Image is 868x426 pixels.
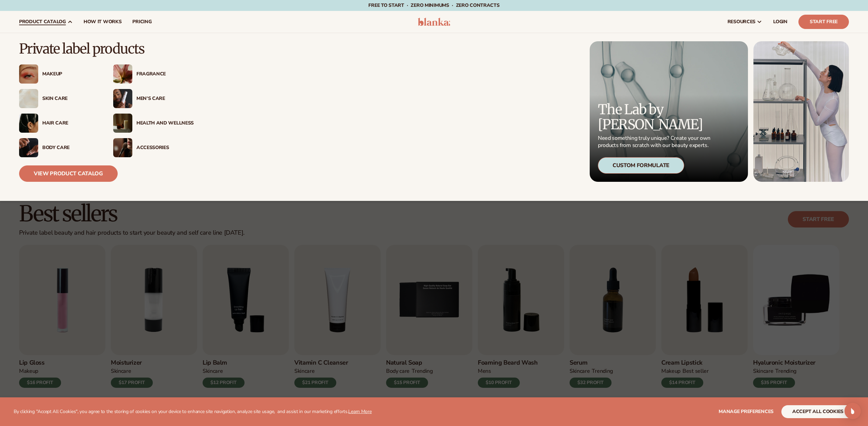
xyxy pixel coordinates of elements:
div: Body Care [42,145,100,151]
div: Makeup [42,71,100,77]
span: LOGIN [773,19,788,25]
div: Health And Wellness [136,120,194,126]
a: How It Works [78,11,127,33]
div: Open Intercom Messenger [844,403,861,419]
div: Accessories [136,145,194,151]
a: Male holding moisturizer bottle. Men’s Care [113,89,194,108]
img: Candles and incense on table. [113,114,132,133]
a: Start Free [798,15,849,29]
div: Custom Formulate [598,157,684,174]
p: The Lab by [PERSON_NAME] [598,102,712,132]
a: Cream moisturizer swatch. Skin Care [19,89,100,108]
span: resources [727,19,755,25]
div: Skin Care [42,96,100,102]
a: pricing [127,11,157,33]
a: View Product Catalog [19,165,118,182]
a: resources [722,11,768,33]
img: Male holding moisturizer bottle. [113,89,132,108]
p: By clicking "Accept All Cookies", you agree to the storing of cookies on your device to enhance s... [14,409,372,415]
button: Manage preferences [719,405,774,418]
span: Manage preferences [719,408,774,415]
img: logo [418,18,450,26]
a: Female with makeup brush. Accessories [113,138,194,157]
img: Female in lab with equipment. [753,41,849,182]
div: Hair Care [42,120,100,126]
span: How It Works [84,19,122,25]
span: pricing [132,19,151,25]
img: Female with makeup brush. [113,138,132,157]
span: product catalog [19,19,66,25]
p: Need something truly unique? Create your own products from scratch with our beauty experts. [598,135,712,149]
img: Pink blooming flower. [113,64,132,84]
div: Fragrance [136,71,194,77]
a: product catalog [14,11,78,33]
a: Microscopic product formula. The Lab by [PERSON_NAME] Need something truly unique? Create your ow... [590,41,748,182]
a: Female hair pulled back with clips. Hair Care [19,114,100,133]
img: Female hair pulled back with clips. [19,114,38,133]
a: Female with glitter eye makeup. Makeup [19,64,100,84]
div: Men’s Care [136,96,194,102]
img: Male hand applying moisturizer. [19,138,38,157]
button: accept all cookies [781,405,854,418]
img: Female with glitter eye makeup. [19,64,38,84]
span: Free to start · ZERO minimums · ZERO contracts [368,2,499,9]
a: Learn More [348,408,371,415]
a: Candles and incense on table. Health And Wellness [113,114,194,133]
p: Private label products [19,41,194,56]
img: Cream moisturizer swatch. [19,89,38,108]
a: Pink blooming flower. Fragrance [113,64,194,84]
a: LOGIN [768,11,793,33]
a: Male hand applying moisturizer. Body Care [19,138,100,157]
